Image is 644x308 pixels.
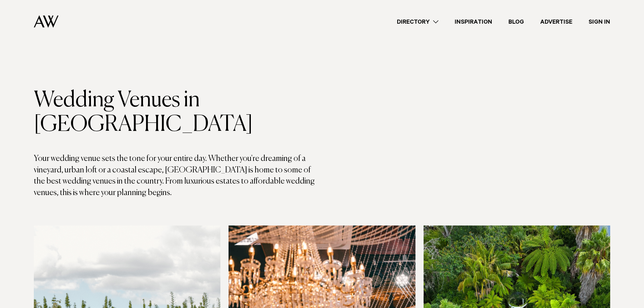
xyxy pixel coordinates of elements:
[34,88,322,137] h1: Wedding Venues in [GEOGRAPHIC_DATA]
[34,153,322,198] p: Your wedding venue sets the tone for your entire day. Whether you're dreaming of a vineyard, urba...
[447,17,500,26] a: Inspiration
[34,15,58,28] img: Auckland Weddings Logo
[389,17,447,26] a: Directory
[580,17,618,26] a: Sign In
[532,17,580,26] a: Advertise
[500,17,532,26] a: Blog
